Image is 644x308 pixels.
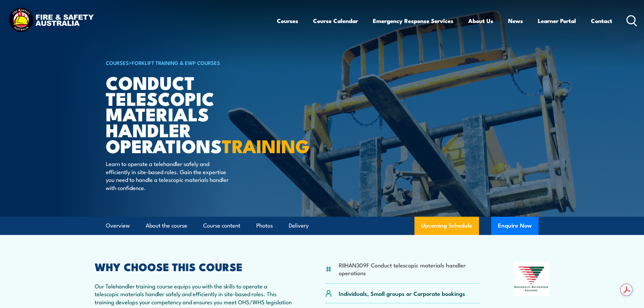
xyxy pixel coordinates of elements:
[313,12,358,30] a: Course Calendar
[203,217,240,235] a: Course content
[106,74,273,153] h1: Conduct Telescopic Materials Handler Operations
[289,217,309,235] a: Delivery
[339,289,465,297] p: Individuals, Small groups or Corporate bookings
[491,217,539,235] button: Enquire Now
[106,59,129,66] a: COURSES
[339,261,480,277] li: RIIHAN309F Conduct telescopic materials handler operations
[508,12,523,30] a: News
[146,217,187,235] a: About the course
[95,262,292,271] h2: WHY CHOOSE THIS COURSE
[468,12,493,30] a: About Us
[256,217,273,235] a: Photos
[106,58,273,67] h6: >
[414,217,479,235] a: Upcoming Schedule
[132,59,220,66] a: Forklift Training & EWP Courses
[373,12,453,30] a: Emergency Response Services
[591,12,612,30] a: Contact
[538,12,576,30] a: Learner Portal
[106,160,229,191] p: Learn to operate a telehandler safely and efficiently in site-based roles. Gain the expertise you...
[106,217,130,235] a: Overview
[277,12,298,30] a: Courses
[513,262,550,296] img: Nationally Recognised Training logo.
[222,131,310,159] strong: TRAINING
